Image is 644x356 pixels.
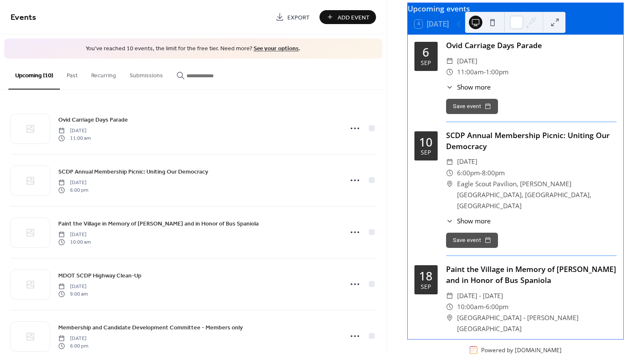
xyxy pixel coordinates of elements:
[58,167,208,177] a: SCDP Annual Membership Picnic: Uniting Our Democracy
[84,59,123,89] button: Recurring
[484,302,486,313] span: -
[457,313,617,334] span: [GEOGRAPHIC_DATA] - [PERSON_NAME][GEOGRAPHIC_DATA]
[446,313,454,323] div: ​
[446,40,617,51] div: Ovid Carriage Days Parade
[421,284,431,290] div: Sep
[58,115,128,124] span: Ovid Carriage Days Parade
[457,56,477,67] span: [DATE]
[58,323,243,332] a: Membership and Candidate Development Committee - Members only
[58,167,208,176] span: SCDP Annual Membership Picnic: Uniting Our Democracy
[446,264,617,286] div: Paint the Village in Memory of [PERSON_NAME] and in Honor of Bus Spaniola
[515,346,562,354] a: [DOMAIN_NAME]
[421,149,431,155] div: Sep
[58,239,91,246] span: 10:00 am
[446,56,454,67] div: ​
[58,271,141,280] span: MDOT SCDP Highway Clean-Up
[481,346,562,354] div: Powered by
[446,67,454,78] div: ​
[58,271,141,280] a: MDOT SCDP Highway Clean-Up
[457,216,491,226] span: Show more
[457,291,503,302] span: [DATE] - [DATE]
[446,82,491,92] button: ​Show more
[446,130,617,152] div: SCDP Annual Membership Picnic: Uniting Our Democracy
[422,46,429,58] div: 6
[421,60,431,66] div: Sep
[446,302,454,313] div: ​
[58,323,243,332] span: Membership and Candidate Development Committee - Members only
[58,291,88,298] span: 9:00 am
[58,219,259,228] a: Paint the Village in Memory of [PERSON_NAME] and in Honor of Bus Spaniola
[58,115,128,125] a: Ovid Carriage Days Parade
[457,302,484,313] span: 10:00am
[446,179,454,190] div: ​
[482,168,505,179] span: 8:00pm
[13,45,374,53] span: You've reached 10 events, the limit for the free tier. Need more? .
[11,9,36,26] span: Events
[446,99,498,114] button: Save event
[58,231,91,238] span: [DATE]
[446,156,454,167] div: ​
[8,59,60,90] button: Upcoming (10)
[480,168,482,179] span: -
[58,342,88,350] span: 6:00 pm
[446,168,454,179] div: ​
[457,67,484,78] span: 11:00am
[269,10,316,24] a: Export
[254,43,299,54] a: See your options
[486,67,509,78] span: 1:00pm
[446,233,498,248] button: Save event
[123,59,170,89] button: Submissions
[419,270,433,282] div: 18
[58,219,259,228] span: Paint the Village in Memory of [PERSON_NAME] and in Honor of Bus Spaniola
[408,3,623,14] div: Upcoming events
[457,82,491,92] span: Show more
[457,156,477,167] span: [DATE]
[486,302,509,313] span: 6:00pm
[457,179,617,212] span: Eagle Scout Pavilion, [PERSON_NAME][GEOGRAPHIC_DATA], [GEOGRAPHIC_DATA], [GEOGRAPHIC_DATA]
[58,334,88,342] span: [DATE]
[58,283,88,290] span: [DATE]
[60,59,84,89] button: Past
[457,168,480,179] span: 6:00pm
[446,291,454,302] div: ​
[58,179,88,186] span: [DATE]
[58,187,88,194] span: 6:00 pm
[419,136,433,148] div: 10
[446,216,454,226] div: ​
[446,82,454,92] div: ​
[287,13,310,22] span: Export
[58,127,91,134] span: [DATE]
[58,135,91,142] span: 11:00 am
[446,216,491,226] button: ​Show more
[484,67,486,78] span: -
